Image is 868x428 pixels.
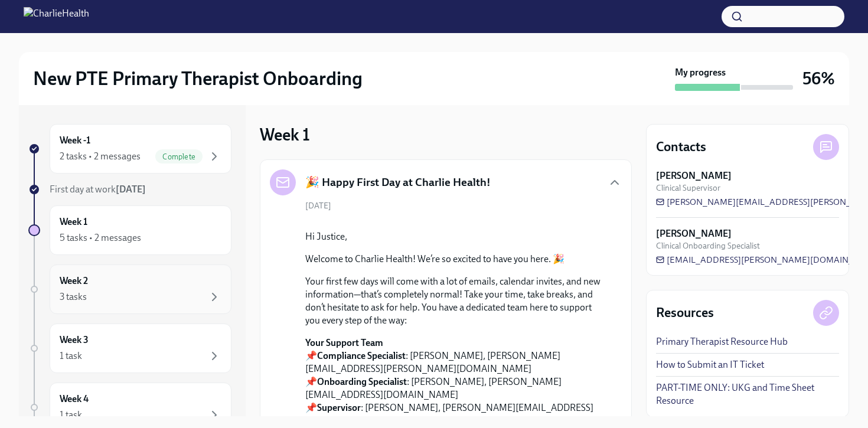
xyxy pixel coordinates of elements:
[656,358,764,371] a: How to Submit an IT Ticket
[802,68,835,89] h3: 56%
[305,200,331,211] span: [DATE]
[33,67,363,90] h2: New PTE Primary Therapist Onboarding
[60,275,88,287] h6: Week 2
[60,349,82,362] div: 1 task
[656,138,706,156] h4: Contacts
[317,350,406,361] strong: Compliance Specialist
[28,183,231,196] a: First day at work[DATE]
[60,134,90,147] h6: Week -1
[60,231,141,244] div: 5 tasks • 2 messages
[60,334,89,347] h6: Week 3
[24,7,89,26] img: CharlieHealth
[656,227,732,240] strong: [PERSON_NAME]
[305,253,603,266] p: Welcome to Charlie Health! We’re so excited to have you here. 🎉
[305,230,603,243] p: Hi Justice,
[116,184,146,195] strong: [DATE]
[60,409,82,422] div: 1 task
[656,169,732,182] strong: [PERSON_NAME]
[60,150,141,163] div: 2 tasks • 2 messages
[305,175,491,190] h5: 🎉 Happy First Day at Charlie Health!
[260,124,310,145] h3: Week 1
[60,393,89,406] h6: Week 4
[656,381,839,407] a: PART-TIME ONLY: UKG and Time Sheet Resource
[155,152,203,161] span: Complete
[28,124,231,174] a: Week -12 tasks • 2 messagesComplete
[28,324,231,373] a: Week 31 task
[28,205,231,255] a: Week 15 tasks • 2 messages
[656,182,720,194] span: Clinical Supervisor
[305,275,603,327] p: Your first few days will come with a lot of emails, calendar invites, and new information—that’s ...
[656,335,788,348] a: Primary Therapist Resource Hub
[675,66,726,79] strong: My progress
[60,290,87,303] div: 3 tasks
[60,215,87,228] h6: Week 1
[305,337,383,348] strong: Your Support Team
[317,376,407,387] strong: Onboarding Specialist
[656,304,714,322] h4: Resources
[317,402,361,413] strong: Supervisor
[656,240,760,251] span: Clinical Onboarding Specialist
[28,264,231,314] a: Week 23 tasks
[50,184,146,195] span: First day at work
